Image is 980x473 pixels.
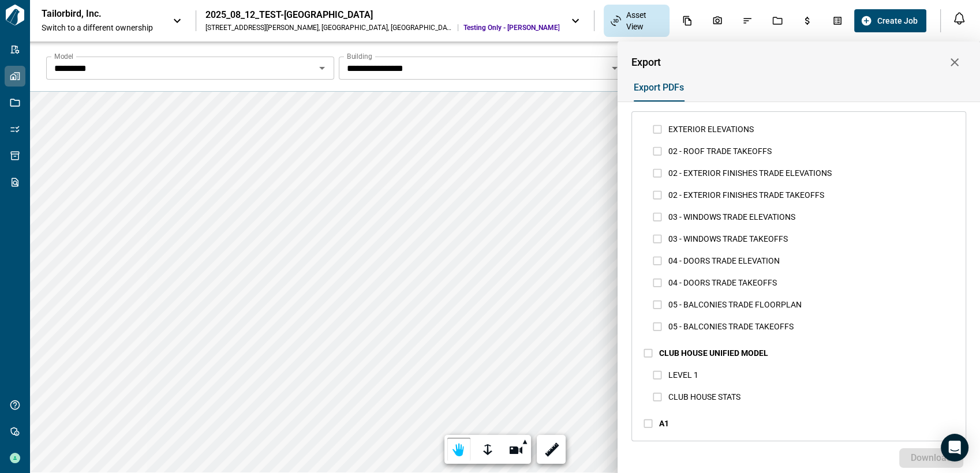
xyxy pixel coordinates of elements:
[631,57,661,68] span: Export
[668,147,772,156] span: 02 - ROOF TRADE TAKEOFFS
[668,190,824,200] span: 02 - EXTERIOR FINISHES TRADE TAKEOFFS
[668,300,802,309] span: 05 - BALCONIES TRADE FLOORPLAN
[668,370,698,380] span: LEVEL 1
[668,322,794,331] span: 05 - BALCONIES TRADE TAKEOFFS
[668,441,715,450] span: WALKSHEET
[659,419,669,428] span: A1
[668,392,740,401] span: CLUB HOUSE STATS
[634,82,684,93] span: Export PDFs
[622,74,966,102] div: base tabs
[668,234,788,243] span: 03 - WINDOWS TRADE TAKEOFFS
[668,125,754,134] span: EXTERIOR ELEVATIONS
[668,212,795,222] span: 03 - WINDOWS TRADE ELEVATIONS
[659,348,768,358] span: CLUB HOUSE UNIFIED MODEL
[668,256,780,265] span: 04 - DOORS TRADE ELEVATION
[941,434,968,461] div: Open Intercom Messenger
[668,278,777,287] span: 04 - DOORS TRADE TAKEOFFS
[668,168,832,178] span: 02 - EXTERIOR FINISHES TRADE ELEVATIONS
